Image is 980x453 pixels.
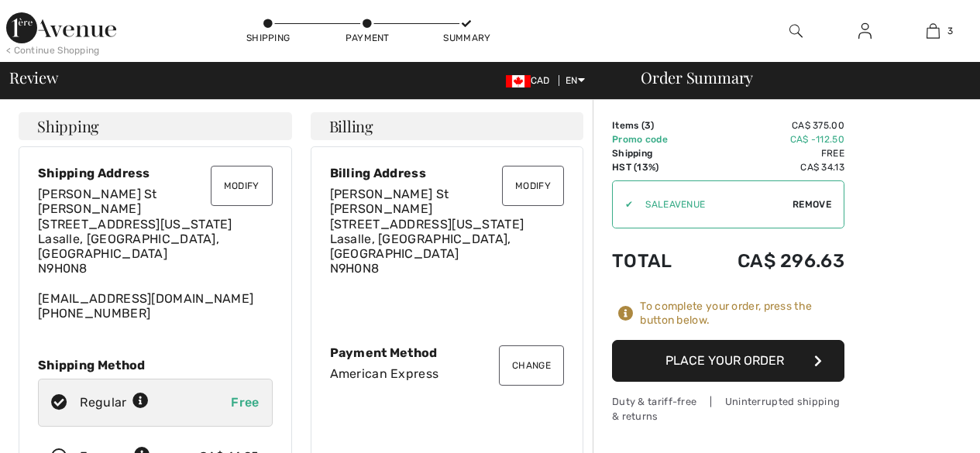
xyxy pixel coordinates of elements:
[612,146,696,160] td: Shipping
[38,187,273,321] div: [EMAIL_ADDRESS][DOMAIN_NAME] [PHONE_NUMBER]
[211,166,273,206] button: Modify
[696,132,844,146] td: CA$ -112.50
[858,22,872,40] img: My Info
[330,166,565,180] div: Billing Address
[38,358,273,372] div: Shipping Method
[947,24,953,38] span: 3
[330,187,449,216] span: [PERSON_NAME] St [PERSON_NAME]
[566,75,585,86] span: EN
[899,22,967,40] a: 3
[37,118,99,134] span: Shipping
[231,395,259,410] span: Free
[6,43,100,57] div: < Continue Shopping
[506,75,531,88] img: Canadian Dollar
[38,217,232,276] span: [STREET_ADDRESS][US_STATE] Lasalle, [GEOGRAPHIC_DATA], [GEOGRAPHIC_DATA] N9H0N8
[612,235,696,287] td: Total
[612,118,696,132] td: Items ( )
[499,345,564,386] button: Change
[245,31,291,45] div: Shipping
[846,22,884,41] a: Sign In
[612,394,844,424] div: Duty & tariff-free | Uninterrupted shipping & returns
[506,75,556,86] span: CAD
[330,366,565,381] div: American Express
[329,118,373,134] span: Billing
[613,197,633,211] div: ✔
[696,118,844,132] td: CA$ 375.00
[640,300,844,328] div: To complete your order, press the button below.
[330,345,565,360] div: Payment Method
[9,70,58,85] span: Review
[789,22,803,40] img: search the website
[6,12,116,43] img: 1ère Avenue
[344,31,390,45] div: Payment
[502,166,564,206] button: Modify
[696,235,844,287] td: CA$ 296.63
[612,132,696,146] td: Promo code
[38,166,273,180] div: Shipping Address
[927,22,940,40] img: My Bag
[633,181,793,228] input: Promo code
[330,217,524,276] span: [STREET_ADDRESS][US_STATE] Lasalle, [GEOGRAPHIC_DATA], [GEOGRAPHIC_DATA] N9H0N8
[696,160,844,174] td: CA$ 34.13
[612,340,844,382] button: Place Your Order
[612,160,696,174] td: HST (13%)
[80,393,149,412] div: Regular
[38,187,157,216] span: [PERSON_NAME] St [PERSON_NAME]
[645,120,651,131] span: 3
[622,70,971,85] div: Order Summary
[443,31,490,45] div: Summary
[696,146,844,160] td: Free
[793,197,831,211] span: Remove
